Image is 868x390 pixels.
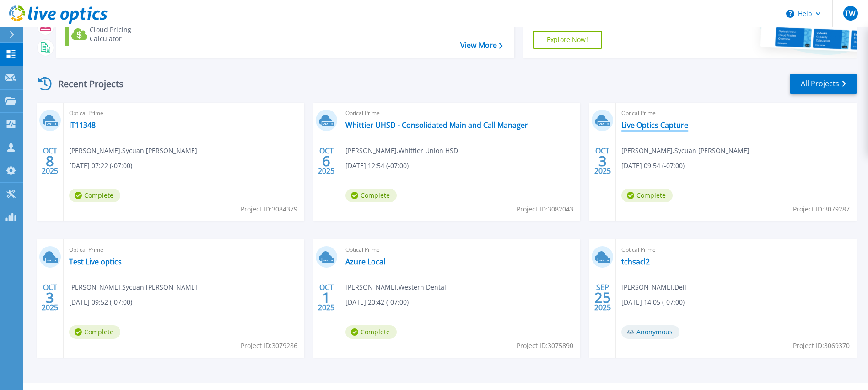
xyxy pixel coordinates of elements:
[345,245,575,255] span: Optical Prime
[345,161,409,171] span: [DATE] 12:54 (-07:00)
[345,325,397,339] span: Complete
[69,282,197,292] span: [PERSON_NAME] , Sycuan [PERSON_NAME]
[69,189,120,202] span: Complete
[345,297,409,307] span: [DATE] 20:42 (-07:00)
[594,281,611,314] div: SEP 2025
[322,157,330,165] span: 6
[69,146,197,156] span: [PERSON_NAME] , Sycuan [PERSON_NAME]
[621,257,650,266] a: tchsacl2
[69,121,96,130] a: IT11348
[621,121,688,130] a: Live Optics Capture
[621,146,749,156] span: [PERSON_NAME] , Sycuan [PERSON_NAME]
[345,282,446,292] span: [PERSON_NAME] , Western Dental
[35,73,136,95] div: Recent Projects
[621,245,851,255] span: Optical Prime
[41,144,59,178] div: OCT 2025
[69,297,132,307] span: [DATE] 09:52 (-07:00)
[90,25,163,43] div: Cloud Pricing Calculator
[41,281,59,314] div: OCT 2025
[345,189,397,202] span: Complete
[241,204,297,214] span: Project ID: 3084379
[322,294,330,301] span: 1
[533,31,602,49] a: Explore Now!
[69,325,120,339] span: Complete
[69,161,132,171] span: [DATE] 07:22 (-07:00)
[345,121,528,130] a: Whittier UHSD - Consolidated Main and Call Manager
[594,144,611,178] div: OCT 2025
[594,294,611,301] span: 25
[65,23,167,46] a: Cloud Pricing Calculator
[621,161,685,171] span: [DATE] 09:54 (-07:00)
[621,189,673,202] span: Complete
[621,282,686,292] span: [PERSON_NAME] , Dell
[845,10,856,17] span: TW
[621,108,851,118] span: Optical Prime
[517,204,573,214] span: Project ID: 3082043
[318,144,335,178] div: OCT 2025
[46,294,54,301] span: 3
[621,325,679,339] span: Anonymous
[460,41,503,50] a: View More
[598,157,607,165] span: 3
[793,341,850,351] span: Project ID: 3069370
[345,108,575,118] span: Optical Prime
[621,297,685,307] span: [DATE] 14:05 (-07:00)
[241,341,297,351] span: Project ID: 3079286
[790,74,857,94] a: All Projects
[46,157,54,165] span: 8
[69,245,299,255] span: Optical Prime
[69,257,122,266] a: Test Live optics
[793,204,850,214] span: Project ID: 3079287
[517,341,573,351] span: Project ID: 3075890
[318,281,335,314] div: OCT 2025
[345,146,458,156] span: [PERSON_NAME] , Whittier Union HSD
[69,108,299,118] span: Optical Prime
[345,257,385,266] a: Azure Local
